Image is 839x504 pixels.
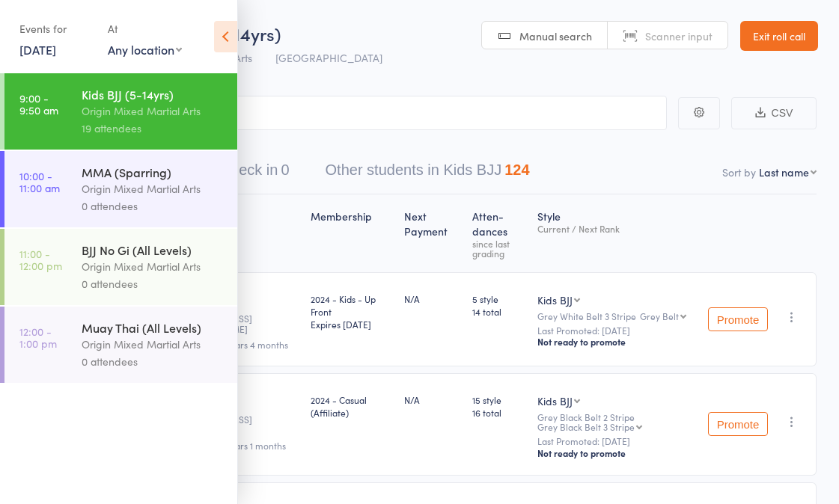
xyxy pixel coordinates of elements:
[537,393,573,408] div: Kids BJJ
[645,28,713,43] span: Scanner input
[740,21,818,51] a: Exit roll call
[466,201,531,265] div: Atten­dances
[404,292,460,305] div: N/A
[472,292,525,305] span: 5 style
[708,307,768,331] button: Promote
[82,258,225,275] div: Origin Mixed Martial Arts
[326,154,530,194] button: Other students in Kids BJJ124
[311,318,393,331] div: Expires [DATE]
[537,325,696,336] small: Last Promoted: [DATE]
[108,16,182,41] div: At
[537,224,696,233] div: Current / Next Rank
[19,41,56,58] a: [DATE]
[537,412,696,431] div: Grey Black Belt 2 Stripe
[759,165,809,179] div: Last name
[108,41,182,58] div: Any location
[731,97,817,129] button: CSV
[640,311,679,321] div: Grey Belt
[537,422,635,431] div: Grey Black Belt 3 Stripe
[19,248,62,271] time: 11:00 - 12:00 pm
[4,73,237,150] a: 9:00 -9:50 amKids BJJ (5-14yrs)Origin Mixed Martial Arts19 attendees
[722,165,756,179] label: Sort by
[82,353,225,370] div: 0 attendees
[537,311,696,321] div: Grey White Belt 3 Stripe
[19,325,57,349] time: 12:00 - 1:00 pm
[82,319,225,336] div: Muay Thai (All Levels)
[472,305,525,318] span: 14 total
[82,242,225,258] div: BJJ No Gi (All Levels)
[311,292,393,331] div: 2024 - Kids - Up Front
[537,292,573,307] div: Kids BJJ
[82,102,225,120] div: Origin Mixed Martial Arts
[404,393,460,406] div: N/A
[305,201,399,265] div: Membership
[82,275,225,292] div: 0 attendees
[311,393,393,419] div: 2024 - Casual (Affiliate)
[82,164,225,180] div: MMA (Sparring)
[472,239,525,258] div: since last grading
[82,86,225,102] div: Kids BJJ (5-14yrs)
[531,201,702,265] div: Style
[82,336,225,353] div: Origin Mixed Martial Arts
[82,197,225,215] div: 0 attendees
[472,406,525,419] span: 16 total
[19,170,60,194] time: 10:00 - 11:00 am
[504,162,529,178] div: 124
[82,180,225,197] div: Origin Mixed Martial Arts
[537,336,696,348] div: Not ready to promote
[82,120,225,137] div: 19 attendees
[22,96,667,130] input: Search by name
[19,92,58,116] time: 9:00 - 9:50 am
[472,393,525,406] span: 15 style
[708,412,768,436] button: Promote
[4,151,237,227] a: 10:00 -11:00 amMMA (Sparring)Origin Mixed Martial Arts0 attendees
[398,201,466,265] div: Next Payment
[275,50,382,65] span: [GEOGRAPHIC_DATA]
[519,28,592,43] span: Manual search
[281,162,289,178] div: 0
[19,16,93,41] div: Events for
[537,436,696,446] small: Last Promoted: [DATE]
[537,447,696,459] div: Not ready to promote
[4,229,237,305] a: 11:00 -12:00 pmBJJ No Gi (All Levels)Origin Mixed Martial Arts0 attendees
[4,307,237,383] a: 12:00 -1:00 pmMuay Thai (All Levels)Origin Mixed Martial Arts0 attendees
